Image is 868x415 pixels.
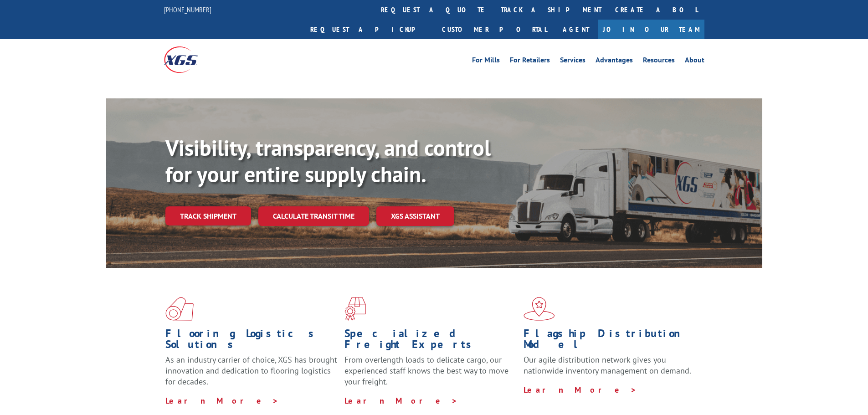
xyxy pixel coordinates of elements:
[596,56,633,67] a: Advantages
[258,206,369,226] a: Calculate transit time
[344,328,517,354] h1: Specialized Freight Experts
[165,354,337,387] span: As an industry carrier of choice, XGS has brought innovation and dedication to flooring logistics...
[524,328,696,354] h1: Flagship Distribution Model
[165,328,338,354] h1: Flooring Logistics Solutions
[435,20,554,39] a: Customer Portal
[344,395,458,406] a: Learn More >
[524,384,637,395] a: Learn More >
[524,354,691,376] span: Our agile distribution network gives you nationwide inventory management on demand.
[643,56,675,67] a: Resources
[344,354,517,395] p: From overlength loads to delicate cargo, our experienced staff knows the best way to move your fr...
[165,206,251,225] a: Track shipment
[560,56,586,67] a: Services
[510,56,550,67] a: For Retailers
[165,133,491,188] b: Visibility, transparency, and control for your entire supply chain.
[165,395,279,406] a: Learn More >
[598,20,704,39] a: Join Our Team
[344,297,366,321] img: xgs-icon-focused-on-flooring-red
[554,20,598,39] a: Agent
[685,56,704,67] a: About
[165,297,194,321] img: xgs-icon-total-supply-chain-intelligence-red
[376,206,454,226] a: XGS ASSISTANT
[524,297,555,321] img: xgs-icon-flagship-distribution-model-red
[472,56,500,67] a: For Mills
[164,5,211,14] a: [PHONE_NUMBER]
[303,20,435,39] a: Request a pickup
